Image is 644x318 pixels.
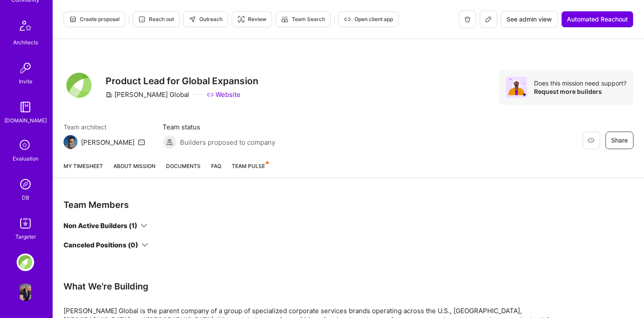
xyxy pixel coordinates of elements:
i: icon Proposal [69,16,76,23]
span: Automated Reachout [567,15,628,24]
i: icon Mail [138,139,145,146]
span: Documents [166,161,201,171]
div: Non Active Builders (1) [64,221,137,230]
div: Targeter [15,232,36,241]
a: Website [207,90,241,99]
i: icon EyeClosed [587,137,594,144]
a: Team Pulse [232,161,268,178]
button: Automated Reachout [561,11,633,28]
img: Team Architect [64,135,78,149]
button: Open client app [338,11,399,27]
div: Request more builders [534,87,626,96]
span: Team architect [64,122,145,132]
span: Create proposal [69,15,120,23]
div: [DOMAIN_NAME] [4,116,47,125]
i: icon ArrowDown [142,242,148,248]
div: [PERSON_NAME] [81,138,134,147]
span: Share [611,136,628,145]
img: Builders proposed to company [163,135,177,149]
div: Canceled Positions (0) [64,240,138,250]
span: Team Search [281,15,325,23]
button: Review [232,11,272,27]
a: Documents [166,161,201,178]
a: About Mission [113,161,156,178]
a: My timesheet [64,161,103,178]
div: Does this mission need support? [534,79,626,87]
button: Outreach [183,11,228,27]
button: Share [605,132,633,149]
div: Invite [19,77,32,86]
h3: Product Lead for Global Expansion [106,75,258,86]
button: Create proposal [64,11,125,27]
div: Evaluation [13,154,39,163]
i: icon SelectionTeam [17,137,34,154]
div: DB [22,193,29,202]
button: See admin view [501,11,558,28]
span: Review [237,15,266,23]
span: Open client app [344,15,393,23]
img: Anderson Global: Product Lead for Global Expansion [17,254,34,271]
span: Team Pulse [232,163,265,169]
img: Avatar [506,77,527,98]
img: Architects [15,17,36,38]
button: Team Search [276,11,331,27]
span: Outreach [189,15,223,23]
div: Team Members [64,199,463,211]
img: guide book [17,98,34,116]
span: See admin view [506,15,552,24]
a: FAQ [211,161,221,178]
a: User Avatar [14,283,36,301]
div: [PERSON_NAME] Global [106,90,189,99]
i: icon Targeter [237,16,244,23]
div: What We're Building [64,281,589,292]
img: Skill Targeter [17,214,34,232]
img: Company Logo [64,70,95,101]
span: Team status [163,122,275,132]
img: Invite [17,59,34,77]
button: Reach out [133,11,180,27]
span: Builders proposed to company [180,138,275,147]
div: Architects [13,38,38,47]
a: Anderson Global: Product Lead for Global Expansion [14,254,36,271]
span: Reach out [138,15,174,23]
img: User Avatar [17,283,34,301]
i: icon CompanyGray [106,91,113,98]
img: Admin Search [17,175,34,193]
i: icon ArrowDown [141,222,147,229]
